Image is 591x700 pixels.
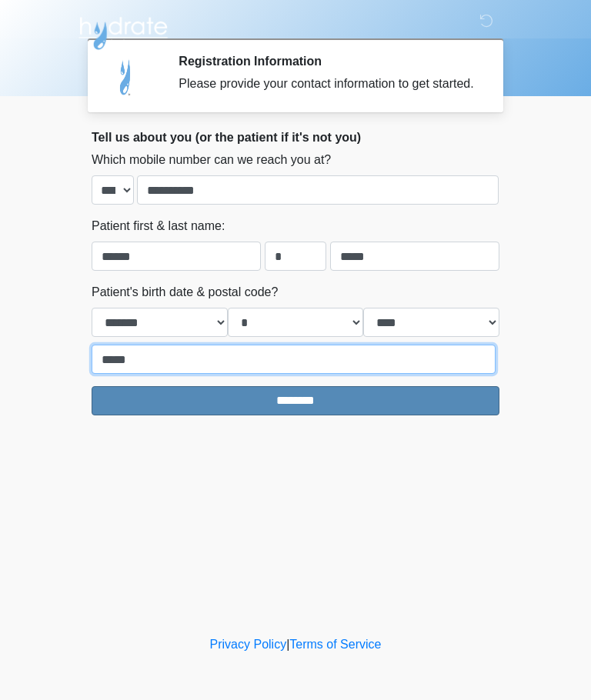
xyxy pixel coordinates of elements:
[92,283,278,302] label: Patient's birth date & postal code?
[179,75,476,93] div: Please provide your contact information to get started.
[76,12,170,51] img: Hydrate IV Bar - Arcadia Logo
[92,151,331,169] label: Which mobile number can we reach you at?
[92,130,499,145] h2: Tell us about you (or the patient if it's not you)
[289,638,381,651] a: Terms of Service
[103,54,149,100] img: Agent Avatar
[286,638,289,651] a: |
[210,638,287,651] a: Privacy Policy
[92,217,225,235] label: Patient first & last name:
